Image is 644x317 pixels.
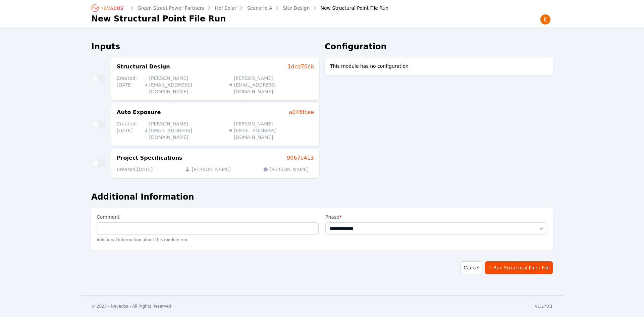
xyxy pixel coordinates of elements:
[117,63,170,71] h3: Structural Design
[325,57,553,75] div: This module has no configuration
[91,13,226,24] h1: New Structural Point File Run
[117,108,161,116] h3: Auto Exposure
[485,261,553,274] button: Run Structural Point File
[145,75,224,95] p: [PERSON_NAME][EMAIL_ADDRESS][DOMAIN_NAME]
[229,75,309,95] p: [PERSON_NAME][EMAIL_ADDRESS][DOMAIN_NAME]
[91,3,388,13] nav: Breadcrumb
[229,120,309,141] p: [PERSON_NAME][EMAIL_ADDRESS][DOMAIN_NAME]
[287,63,314,71] a: 1dcd70cb
[287,154,314,162] a: 9067e413
[185,166,230,173] p: [PERSON_NAME]
[138,5,204,11] a: Green Street Power Partners
[91,304,171,309] div: © 2025 - Nevados - All Rights Reserved
[283,5,310,11] a: Site Design
[91,41,319,52] h2: Inputs
[535,304,553,309] div: v1.270.1
[325,41,553,52] h2: Configuration
[263,166,309,173] p: [PERSON_NAME]
[311,5,389,11] div: New Structural Point File Run
[540,14,551,25] img: Emily Walker
[247,5,272,11] a: Scenario A
[117,120,139,141] p: Created: [DATE]
[117,154,182,162] h3: Project Specifications
[145,120,224,141] p: [PERSON_NAME][EMAIL_ADDRESS][DOMAIN_NAME]
[215,5,236,11] a: Hof Solar
[289,108,314,116] a: a046fcee
[97,213,319,222] label: Comment
[117,166,153,173] p: Created: [DATE]
[325,213,547,221] label: Phase
[117,75,139,95] p: Created: [DATE]
[97,234,319,245] p: Additional information about this module run
[461,261,482,274] a: Cancel
[91,192,553,202] h2: Additional Information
